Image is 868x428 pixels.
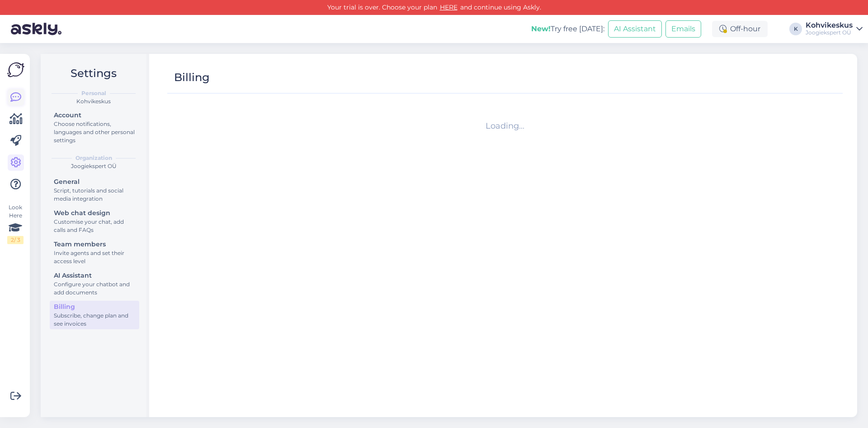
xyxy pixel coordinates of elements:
div: Billing [54,302,135,312]
div: 2 / 3 [7,236,24,244]
div: K [789,23,802,35]
div: Team members [54,240,135,249]
b: New! [531,24,551,33]
a: GeneralScript, tutorials and social media integration [50,176,139,204]
div: Kohvikeskus [806,22,853,29]
div: Billing [174,69,210,86]
button: AI Assistant [608,20,662,38]
div: Kohvikeskus [48,97,139,106]
div: Joogiekspert OÜ [48,162,139,170]
b: Personal [81,89,106,97]
a: BillingSubscribe, change plan and see invoices [50,301,139,329]
a: KohvikeskusJoogiekspert OÜ [806,22,863,36]
div: AI Assistant [54,271,135,280]
div: Customise your chat, add calls and FAQs [54,218,135,234]
h2: Settings [48,65,139,82]
div: Try free [DATE]: [531,24,604,34]
div: Account [54,111,135,120]
a: AI AssistantConfigure your chatbot and add documents [50,269,139,298]
b: Organization [75,154,112,162]
div: Script, tutorials and social media integration [54,187,135,203]
div: Joogiekspert OÜ [806,29,853,36]
div: Choose notifications, languages and other personal settings [54,120,135,144]
div: Subscribe, change plan and see invoices [54,312,135,328]
div: Configure your chatbot and add documents [54,280,135,297]
img: Askly Logo [7,61,24,78]
div: Invite agents and set their access level [54,249,135,265]
a: HERE [437,3,460,11]
a: AccountChoose notifications, languages and other personal settings [50,109,139,146]
div: Loading... [171,120,839,132]
div: General [54,177,135,187]
button: Emails [665,20,701,38]
div: Web chat design [54,208,135,218]
a: Team membersInvite agents and set their access level [50,238,139,267]
a: Web chat designCustomise your chat, add calls and FAQs [50,207,139,236]
div: Look Here [7,203,24,244]
div: Off-hour [712,21,768,37]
